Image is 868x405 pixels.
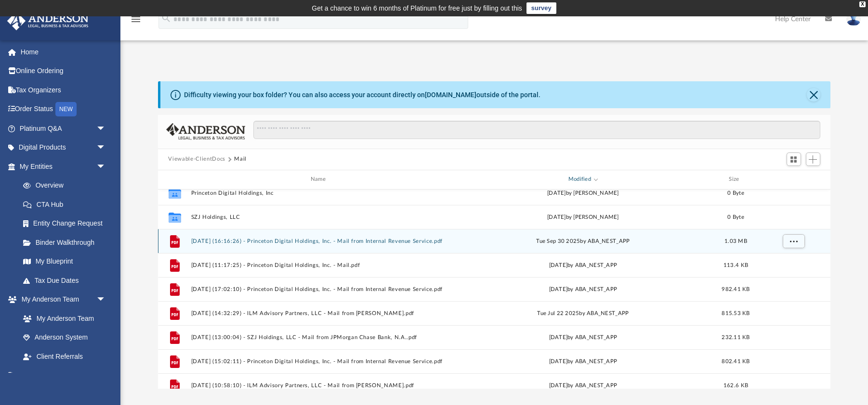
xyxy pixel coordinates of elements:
a: Binder Walkthrough [13,233,120,252]
a: My Anderson Team [13,309,111,328]
span: 113.4 KB [723,262,748,267]
a: survey [526,2,556,14]
a: Home [7,42,120,62]
div: Tue Sep 30 2025 by ABA_NEST_APP [454,237,712,245]
button: Princeton Digital Holdings, Inc [191,190,449,196]
button: SZJ Holdings, LLC [191,214,449,220]
span: arrow_drop_down [96,157,116,177]
div: grid [158,190,831,389]
div: Name [190,175,449,184]
div: id [759,175,827,184]
div: Tue Jul 22 2025 by ABA_NEST_APP [454,309,712,317]
div: [DATE] by ABA_NEST_APP [454,333,712,342]
div: [DATE] by ABA_NEST_APP [454,357,712,366]
a: My Documentsarrow_drop_down [7,366,116,385]
span: 0 Byte [727,214,744,219]
div: [DATE] by [PERSON_NAME] [454,189,712,197]
div: close [859,1,866,7]
a: My Blueprint [13,252,116,271]
span: 982.41 KB [722,286,750,291]
a: Overview [13,176,120,195]
button: [DATE] (17:02:10) - Princeton Digital Holdings, Inc. - Mail from Internal Revenue Service.pdf [191,286,449,292]
a: CTA Hub [13,195,120,214]
i: menu [130,13,142,25]
span: arrow_drop_down [96,119,116,139]
div: [DATE] by ABA_NEST_APP [454,381,712,390]
div: Difficulty viewing your box folder? You can also access your account directly on outside of the p... [184,90,540,100]
div: Modified [453,175,712,184]
button: [DATE] (11:17:25) - Princeton Digital Holdings, Inc. - Mail.pdf [191,262,449,268]
button: [DATE] (13:00:04) - SZJ Holdings, LLC - Mail from JPMorgan Chase Bank, N.A..pdf [191,334,449,341]
a: Anderson System [13,328,116,347]
a: menu [130,18,142,25]
div: NEW [55,102,77,116]
a: Tax Due Dates [13,271,120,290]
button: Viewable-ClientDocs [168,155,225,164]
div: [DATE] by ABA_NEST_APP [454,261,712,269]
a: Platinum Q&Aarrow_drop_down [7,119,120,138]
span: arrow_drop_down [96,366,116,386]
img: Anderson Advisors Platinum Portal [4,12,92,30]
a: Online Ordering [7,62,120,81]
span: arrow_drop_down [96,138,116,158]
div: Get a chance to win 6 months of Platinum for free just by filling out this [312,2,522,14]
button: [DATE] (16:16:26) - Princeton Digital Holdings, Inc. - Mail from Internal Revenue Service.pdf [191,238,449,244]
button: [DATE] (14:32:29) - ILM Advisory Partners, LLC - Mail from [PERSON_NAME].pdf [191,310,449,316]
a: My Entitiesarrow_drop_down [7,157,120,176]
span: 802.41 KB [722,358,750,364]
span: arrow_drop_down [96,290,116,310]
div: [DATE] by ABA_NEST_APP [454,285,712,293]
div: [DATE] by [PERSON_NAME] [454,213,712,221]
button: [DATE] (10:58:10) - ILM Advisory Partners, LLC - Mail from [PERSON_NAME].pdf [191,382,449,389]
a: Tax Organizers [7,80,120,100]
div: Size [716,175,755,184]
button: Close [807,88,820,101]
img: User Pic [846,12,861,26]
button: Add [806,152,820,166]
div: id [162,175,186,184]
span: 1.03 MB [724,238,747,243]
span: 815.53 KB [722,310,750,316]
span: 232.11 KB [722,334,750,340]
button: More options [782,234,804,248]
a: Digital Productsarrow_drop_down [7,138,120,157]
a: Client Referrals [13,347,116,366]
a: Order StatusNEW [7,100,120,119]
a: [DOMAIN_NAME] [425,91,476,99]
button: [DATE] (15:02:11) - Princeton Digital Holdings, Inc. - Mail from Internal Revenue Service.pdf [191,358,449,365]
a: Entity Change Request [13,214,120,233]
input: Search files and folders [253,121,820,139]
span: 0 Byte [727,190,744,195]
button: Mail [234,155,247,164]
i: search [161,13,171,24]
span: 162.6 KB [723,382,748,388]
button: Switch to Grid View [787,152,801,166]
a: My Anderson Teamarrow_drop_down [7,290,116,309]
